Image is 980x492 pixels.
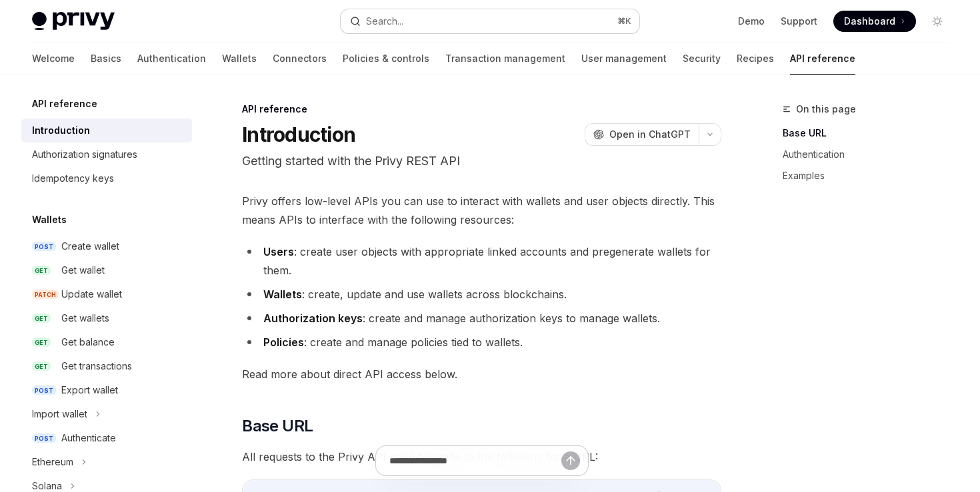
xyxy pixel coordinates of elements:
[273,43,327,75] a: Connectors
[32,314,51,324] span: GET
[137,43,206,75] a: Authentication
[61,358,132,374] div: Get transactions
[32,12,115,31] img: light logo
[790,43,855,75] a: API reference
[32,362,51,371] span: GET
[783,165,959,186] a: Examples
[32,406,87,422] div: Import wallet
[21,426,192,450] a: POSTAuthenticate
[32,170,114,186] div: Idempotency keys
[366,13,403,29] div: Search...
[683,43,721,75] a: Security
[242,365,721,383] span: Read more about direct API access below.
[242,415,313,437] span: Base URL
[21,378,192,402] a: POSTExport wallet
[61,334,115,350] div: Get balance
[263,288,302,301] strong: Wallets
[222,43,257,75] a: Wallets
[32,43,75,75] a: Welcome
[32,290,59,300] span: PATCH
[32,96,97,112] h5: API reference
[91,43,121,75] a: Basics
[781,15,817,28] a: Support
[263,245,294,258] strong: Users
[585,123,699,146] button: Open in ChatGPT
[242,309,721,328] li: : create and manage authorization keys to manage wallets.
[783,123,959,144] a: Base URL
[32,454,73,470] div: Ethereum
[32,385,56,395] span: POST
[32,242,56,252] span: POST
[844,15,895,28] span: Dashboard
[61,262,105,278] div: Get wallet
[21,282,192,306] a: PATCHUpdate wallet
[61,310,109,326] div: Get wallets
[32,433,56,443] span: POST
[21,354,192,378] a: GETGet transactions
[783,144,959,165] a: Authentication
[581,43,667,75] a: User management
[263,312,363,325] strong: Authorization keys
[341,9,639,33] button: Search...⌘K
[61,286,122,302] div: Update wallet
[343,43,429,75] a: Policies & controls
[61,238,119,254] div: Create wallet
[242,103,721,116] div: API reference
[242,123,355,146] h1: Introduction
[21,234,192,258] a: POSTCreate wallet
[32,212,67,228] h5: Wallets
[617,16,631,27] span: ⌘ K
[32,266,51,276] span: GET
[32,146,137,162] div: Authorization signatures
[242,285,721,304] li: : create, update and use wallets across blockchains.
[242,152,721,170] p: Getting started with the Privy REST API
[561,451,580,470] button: Send message
[32,338,51,348] span: GET
[21,166,192,190] a: Idempotency keys
[833,11,916,32] a: Dashboard
[738,15,765,28] a: Demo
[21,330,192,354] a: GETGet balance
[21,119,192,142] a: Introduction
[21,142,192,166] a: Authorization signatures
[609,128,691,141] span: Open in ChatGPT
[927,11,948,32] button: Toggle dark mode
[21,258,192,282] a: GETGet wallet
[263,336,304,349] strong: Policies
[61,430,116,446] div: Authenticate
[737,43,774,75] a: Recipes
[242,333,721,352] li: : create and manage policies tied to wallets.
[61,382,118,398] div: Export wallet
[242,192,721,229] span: Privy offers low-level APIs you can use to interact with wallets and user objects directly. This ...
[32,123,90,138] div: Introduction
[21,306,192,330] a: GETGet wallets
[242,242,721,280] li: : create user objects with appropriate linked accounts and pregenerate wallets for them.
[445,43,565,75] a: Transaction management
[796,101,856,117] span: On this page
